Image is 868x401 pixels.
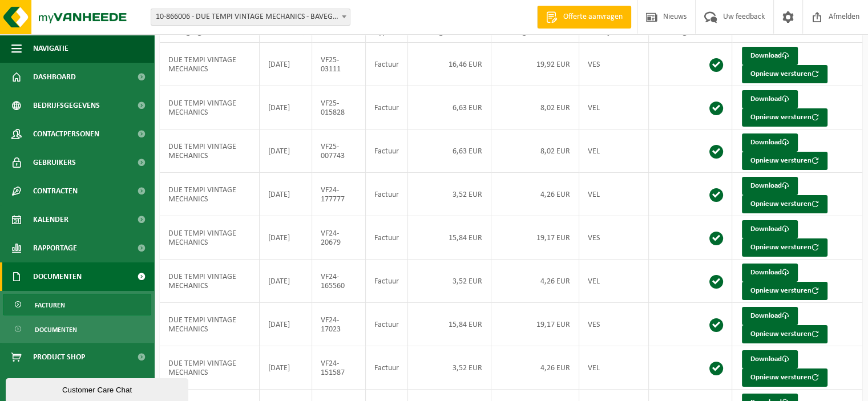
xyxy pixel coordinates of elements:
[366,86,408,129] td: Factuur
[408,86,491,129] td: 6,63 EUR
[33,148,76,177] span: Gebruikers
[742,325,827,343] button: Opnieuw versturen
[408,43,491,86] td: 16,46 EUR
[33,234,77,262] span: Rapportage
[742,282,827,300] button: Opnieuw versturen
[742,307,798,325] a: Download
[579,129,649,173] td: VEL
[366,260,408,303] td: Factuur
[160,303,260,346] td: DUE TEMPI VINTAGE MECHANICS
[742,108,827,127] button: Opnieuw versturen
[491,216,579,260] td: 19,17 EUR
[579,216,649,260] td: VES
[408,173,491,216] td: 3,52 EUR
[160,173,260,216] td: DUE TEMPI VINTAGE MECHANICS
[742,264,798,282] a: Download
[33,34,68,63] span: Navigatie
[33,91,100,120] span: Bedrijfsgegevens
[491,260,579,303] td: 4,26 EUR
[408,260,491,303] td: 3,52 EUR
[537,6,631,29] a: Offerte aanvragen
[312,216,366,260] td: VF24-20679
[742,238,827,257] button: Opnieuw versturen
[33,205,68,234] span: Kalender
[160,86,260,129] td: DUE TEMPI VINTAGE MECHANICS
[33,120,99,148] span: Contactpersonen
[491,86,579,129] td: 8,02 EUR
[366,129,408,173] td: Factuur
[579,303,649,346] td: VES
[33,343,85,371] span: Product Shop
[366,43,408,86] td: Factuur
[408,216,491,260] td: 15,84 EUR
[312,346,366,390] td: VF24-151587
[366,346,408,390] td: Factuur
[491,129,579,173] td: 8,02 EUR
[312,303,366,346] td: VF24-17023
[366,173,408,216] td: Factuur
[151,9,350,26] span: 10-866006 - DUE TEMPI VINTAGE MECHANICS - BAVEGEM
[579,43,649,86] td: VES
[579,260,649,303] td: VEL
[742,152,827,170] button: Opnieuw versturen
[312,86,366,129] td: VF25-015828
[260,260,312,303] td: [DATE]
[742,368,827,387] button: Opnieuw versturen
[6,376,191,401] iframe: chat widget
[160,43,260,86] td: DUE TEMPI VINTAGE MECHANICS
[151,9,350,25] span: 10-866006 - DUE TEMPI VINTAGE MECHANICS - BAVEGEM
[33,262,82,291] span: Documenten
[312,129,366,173] td: VF25-007743
[408,129,491,173] td: 6,63 EUR
[260,303,312,346] td: [DATE]
[579,346,649,390] td: VEL
[579,173,649,216] td: VEL
[33,177,78,205] span: Contracten
[579,86,649,129] td: VEL
[35,294,65,316] span: Facturen
[260,173,312,216] td: [DATE]
[366,303,408,346] td: Factuur
[312,260,366,303] td: VF24-165560
[260,216,312,260] td: [DATE]
[742,90,798,108] a: Download
[742,65,827,83] button: Opnieuw versturen
[742,47,798,65] a: Download
[742,220,798,238] a: Download
[312,43,366,86] td: VF25-03111
[260,43,312,86] td: [DATE]
[33,63,76,91] span: Dashboard
[160,216,260,260] td: DUE TEMPI VINTAGE MECHANICS
[408,303,491,346] td: 15,84 EUR
[408,346,491,390] td: 3,52 EUR
[35,319,77,341] span: Documenten
[366,216,408,260] td: Factuur
[33,371,126,400] span: Acceptatievoorwaarden
[312,173,366,216] td: VF24-177777
[260,86,312,129] td: [DATE]
[3,294,151,315] a: Facturen
[160,346,260,390] td: DUE TEMPI VINTAGE MECHANICS
[160,129,260,173] td: DUE TEMPI VINTAGE MECHANICS
[3,318,151,340] a: Documenten
[560,11,625,23] span: Offerte aanvragen
[742,195,827,213] button: Opnieuw versturen
[742,177,798,195] a: Download
[742,133,798,152] a: Download
[491,303,579,346] td: 19,17 EUR
[160,260,260,303] td: DUE TEMPI VINTAGE MECHANICS
[260,346,312,390] td: [DATE]
[260,129,312,173] td: [DATE]
[491,173,579,216] td: 4,26 EUR
[491,43,579,86] td: 19,92 EUR
[742,350,798,368] a: Download
[491,346,579,390] td: 4,26 EUR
